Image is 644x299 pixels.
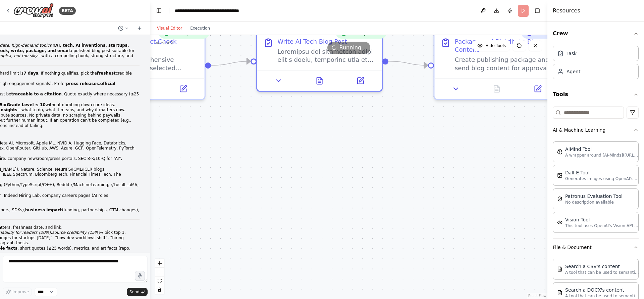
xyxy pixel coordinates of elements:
div: RunningPackage and Distribute Blog ContentCreate publishing package and send blog content for app... [433,31,560,100]
button: Switch to previous chat [115,24,131,32]
strong: traceable to a citation [11,92,61,96]
img: DallETool [557,173,562,178]
div: Crew [553,43,639,85]
p: A tool that can be used to semantic search a query from a DOCX's content. [565,293,639,299]
img: AIMindTool [557,149,562,155]
p: Generates images using OpenAI's Dall-E model. [565,176,639,181]
span: Running... [339,44,367,52]
div: CompletedWrite AI Tech Blog PostLoremipsu dol sitametcon adipi elit s doeiu, temporinc utla etdo ... [256,31,383,92]
button: No output available [475,83,518,95]
button: Hide Tools [473,40,510,51]
a: React Flow attribution [528,294,546,298]
span: Improve [12,289,29,295]
div: BETA [59,7,76,15]
button: Execution [186,24,214,32]
strong: business impact [25,208,62,212]
div: AI & Machine Learning [553,139,639,238]
button: toggle interactivity [155,285,164,294]
p: This tool uses OpenAI's Vision API to describe the contents of an image. [565,223,639,228]
button: Open in side panel [166,83,201,95]
div: Completed [335,27,387,39]
button: View output [298,75,341,87]
strong: Grade Level ≤ 10 [7,102,46,107]
div: Completed [158,27,210,39]
div: Dall-E Tool [565,169,639,176]
img: Logo [13,3,54,18]
p: A wrapper around [AI-Minds]([URL][DOMAIN_NAME]). Useful for when you need answers to questions fr... [565,153,639,158]
span: Send [129,289,140,295]
div: Create publishing package and send blog content for approval before publication. EMAIL APPROVAL W... [455,56,553,72]
button: AI & Machine Learning [553,121,639,139]
div: Vision Tool [565,216,639,223]
div: Version 2 [156,40,173,46]
img: CSVSearchTool [557,266,562,272]
div: React Flow controls [155,259,164,294]
span: Hide Tools [485,43,506,48]
img: PatronusEvalTool [557,196,562,202]
p: No description available [565,200,623,205]
g: Edge from de4fd4c7-e5a3-46ce-be65-d8eb7c726820 to ecdcf7c4-76da-48df-b2f2-1fe5bbe1864d [388,56,428,70]
button: Visual Editor [153,24,186,32]
div: Running [521,27,564,39]
button: zoom in [155,259,164,268]
button: Send [127,288,148,296]
div: Agent [567,68,580,75]
strong: 7 days [23,71,38,76]
p: A tool that can be used to semantic search a query from a CSV's content. [565,270,639,275]
div: Package and Distribute Blog Content [455,38,553,54]
img: DOCXSearchTool [557,290,562,295]
button: File & Document [553,239,639,256]
em: source credibility (15%) [52,230,100,235]
button: Improve [3,288,32,296]
div: Search a DOCX's content [565,287,639,293]
nav: breadcrumb [175,7,239,14]
strong: freshest [97,71,116,76]
div: AIMind Tool [565,146,639,153]
div: Search a CSV's content [565,263,639,270]
div: Conduct comprehensive research on the selected AI/tech topic. Collect 5-9 authoritative sources a... [100,56,199,72]
button: Click to speak your automation idea [135,271,145,281]
img: VisionTool [557,220,562,225]
div: Task [567,50,577,57]
button: zoom out [155,268,164,276]
button: Hide left sidebar [154,6,164,15]
button: fit view [155,276,164,285]
g: Edge from 59f1e946-b857-4cb6-bece-246ce83f3516 to de4fd4c7-e5a3-46ce-be65-d8eb7c726820 [211,56,251,70]
button: Open in side panel [520,83,555,95]
div: Write AI Tech Blog Post [277,38,347,46]
h4: Resources [553,7,580,15]
button: Start a new chat [134,24,145,32]
div: Loremipsu dol sitametcon adipi elit s doeiu, temporinc utla etdo (605-426 magna ali) enimadmin ve... [277,48,376,64]
button: Crew [553,24,639,43]
button: Hide right sidebar [533,6,542,15]
div: Research and Fact-Check Selected Topic [100,38,199,54]
strong: press releases [66,81,99,86]
button: Open in side panel [343,75,378,87]
div: CompletedResearch and Fact-Check Selected TopicConduct comprehensive research on the selected AI/... [79,31,206,100]
div: Patronus Evaluation Tool [565,193,623,200]
button: Tools [553,85,639,104]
